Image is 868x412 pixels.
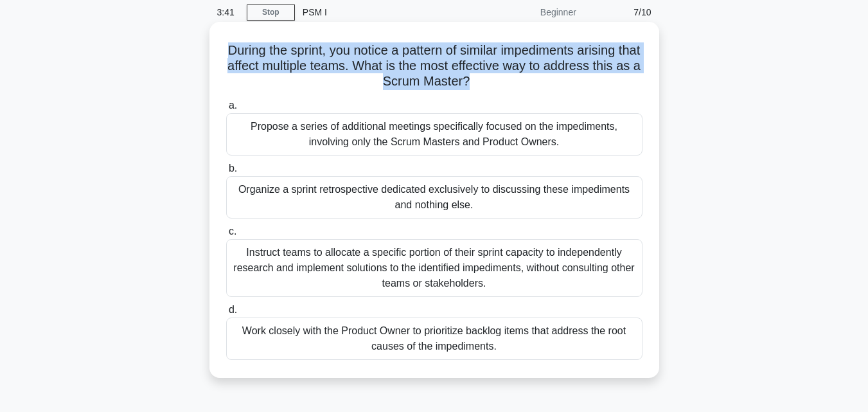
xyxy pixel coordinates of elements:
div: Instruct teams to allocate a specific portion of their sprint capacity to independently research ... [226,239,642,297]
span: b. [229,163,237,174]
div: Propose a series of additional meetings specifically focused on the impediments, involving only t... [226,113,642,156]
h5: During the sprint, you notice a pattern of similar impediments arising that affect multiple teams... [225,42,644,90]
span: a. [229,100,237,111]
span: d. [229,304,237,315]
div: Work closely with the Product Owner to prioritize backlog items that address the root causes of t... [226,318,642,360]
div: Organize a sprint retrospective dedicated exclusively to discussing these impediments and nothing... [226,176,642,219]
span: c. [229,226,236,237]
a: Stop [247,4,295,21]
